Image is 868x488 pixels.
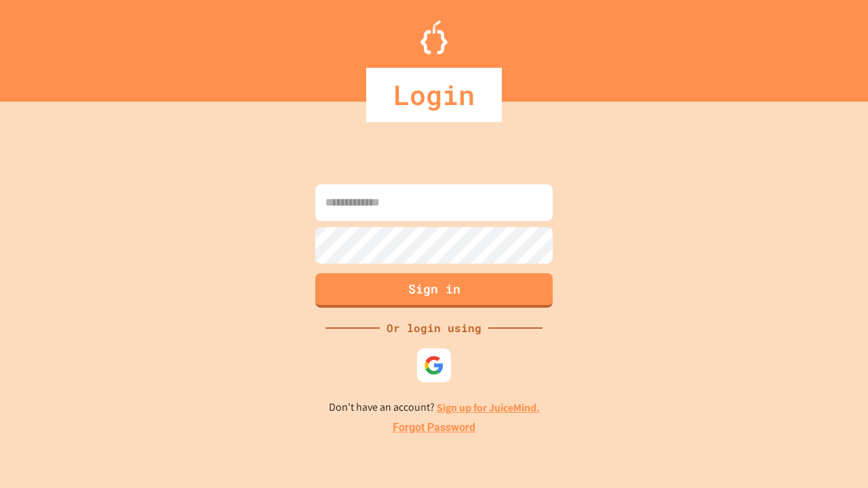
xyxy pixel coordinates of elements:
[420,20,448,54] img: Logo.svg
[366,68,502,122] div: Login
[315,273,553,308] button: Sign in
[329,399,540,416] p: Don't have an account?
[393,420,475,436] a: Forgot Password
[380,320,488,336] div: Or login using
[437,401,540,415] a: Sign up for JuiceMind.
[424,355,444,375] img: google-icon.svg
